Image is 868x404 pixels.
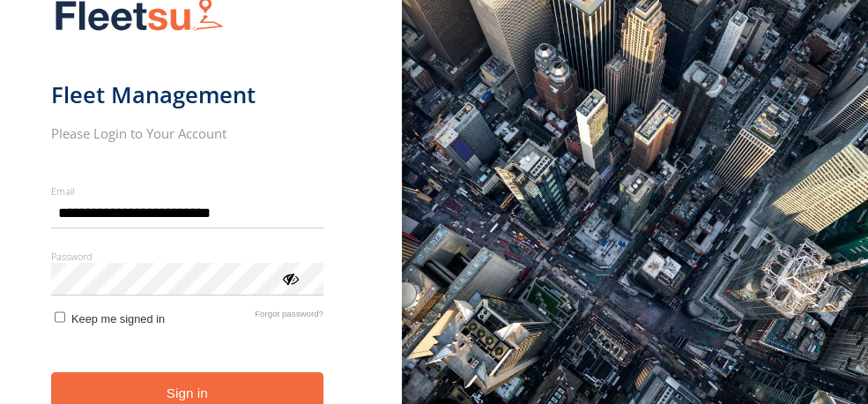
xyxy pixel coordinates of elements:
[71,312,165,325] span: Keep me signed in
[51,124,323,142] h2: Please Login to Your Account
[51,250,323,263] label: Password
[51,80,323,109] h1: Fleet Management
[255,309,323,325] a: Forgot password?
[281,269,299,287] div: ViewPassword
[51,184,323,198] label: Email
[55,311,66,323] input: Keep me signed in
